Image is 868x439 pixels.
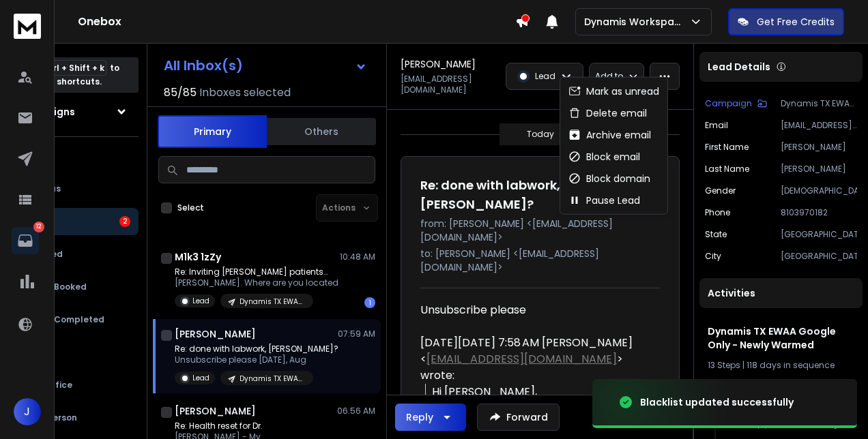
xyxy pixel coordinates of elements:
[420,335,649,384] div: [DATE][DATE] 7:58 AM [PERSON_NAME] < > wrote:
[240,374,305,384] p: Dynamis TX EWAA Google Only - Newly Warmed
[708,359,740,371] span: 13 Steps
[14,398,41,425] span: J
[401,74,497,95] p: [EMAIL_ADDRESS][DOMAIN_NAME]
[568,128,651,142] div: Archive email
[568,172,650,185] div: Block domain
[175,267,338,277] p: Re: Inviting [PERSON_NAME] patients…
[420,302,649,318] div: Unsubscribe please
[781,142,857,153] p: [PERSON_NAME]
[192,373,209,383] p: Lead
[175,277,338,288] p: [PERSON_NAME]. Where are you located
[175,421,338,432] p: Re: Health reset for Dr.
[705,120,728,131] p: Email
[33,222,44,232] p: 12
[747,359,835,371] span: 118 days in sequence
[781,164,857,175] p: [PERSON_NAME]
[78,14,515,30] h1: Onebox
[705,185,736,196] p: Gender
[164,85,197,101] span: 85 / 85
[175,250,221,264] h1: M1k3 1zZy
[705,142,749,153] p: First Name
[401,57,476,71] h1: [PERSON_NAME]
[568,194,640,207] div: Pause Lead
[192,296,209,306] p: Lead
[420,176,567,214] h1: Re: done with labwork, [PERSON_NAME]?
[705,229,727,240] p: State
[705,164,749,175] p: Last Name
[13,61,119,89] p: Press to check for shortcuts.
[40,60,106,76] span: Ctrl + Shift + k
[708,360,854,371] div: |
[14,14,41,39] img: logo
[568,85,659,98] div: Mark as unread
[535,71,555,82] p: Lead
[705,251,721,262] p: City
[158,115,267,148] button: Primary
[781,251,857,262] p: [GEOGRAPHIC_DATA]
[337,406,375,417] p: 06:56 AM
[340,252,375,262] p: 10:48 AM
[781,229,857,240] p: [GEOGRAPHIC_DATA]
[175,354,338,365] p: Unsubscribe please [DATE], Aug
[595,71,623,82] p: Add to
[584,15,689,29] p: Dynamis Workspace
[781,98,857,109] p: Dynamis TX EWAA Google Only - Newly Warmed
[781,207,857,218] p: 8103970182
[568,106,647,120] div: Delete email
[708,324,854,352] h1: Dynamis TX EWAA Google Only - Newly Warmed
[527,129,554,140] p: Today
[199,85,291,101] h3: Inboxes selected
[119,216,130,227] div: 2
[699,278,863,308] div: Activities
[705,207,730,218] p: Phone
[177,202,204,213] label: Select
[175,327,256,341] h1: [PERSON_NAME]
[164,59,243,72] h1: All Inbox(s)
[240,297,305,307] p: Dynamis TX EWAA Google Only - Newly Warmed
[705,98,752,109] p: Campaign
[420,247,660,274] p: to: [PERSON_NAME] <[EMAIL_ADDRESS][DOMAIN_NAME]>
[267,117,376,147] button: Others
[426,351,617,367] a: [EMAIL_ADDRESS][DOMAIN_NAME]
[568,150,640,164] div: Block email
[708,60,770,74] p: Lead Details
[16,314,104,325] p: Meeting Completed
[477,404,560,431] button: Forward
[420,217,660,244] p: from: [PERSON_NAME] <[EMAIL_ADDRESS][DOMAIN_NAME]>
[757,15,835,29] p: Get Free Credits
[338,329,375,339] p: 07:59 AM
[175,404,256,418] h1: [PERSON_NAME]
[364,297,375,308] div: 1
[406,410,433,424] div: Reply
[781,120,857,131] p: [EMAIL_ADDRESS][DOMAIN_NAME]
[781,185,857,196] p: [DEMOGRAPHIC_DATA]
[175,344,338,354] p: Re: done with labwork, [PERSON_NAME]?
